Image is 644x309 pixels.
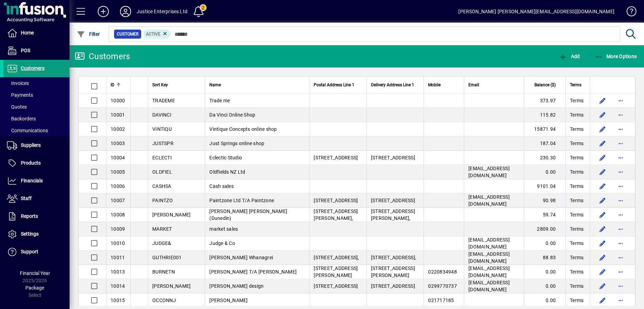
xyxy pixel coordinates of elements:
span: Financials [21,178,43,183]
span: Terms [570,140,583,147]
span: Eclectic Studio [209,155,242,160]
a: Staff [3,190,70,207]
span: More Options [595,54,637,59]
button: More options [615,138,626,149]
span: Staff [21,196,32,201]
td: 0.00 [524,293,565,308]
span: Terms [570,240,583,247]
span: Terms [570,154,583,161]
button: Edit [597,109,608,120]
div: [PERSON_NAME] [PERSON_NAME][EMAIL_ADDRESS][DOMAIN_NAME] [458,6,614,17]
button: Edit [597,195,608,206]
span: ECLECTI [152,155,172,160]
button: More options [615,109,626,120]
div: Customers [75,51,130,62]
button: Edit [597,166,608,177]
span: 10008 [111,212,125,217]
span: 10015 [111,298,125,303]
span: Terms [570,111,583,118]
button: Edit [597,95,608,106]
span: 0220834948 [428,269,457,275]
a: Knowledge Base [621,1,635,24]
span: 10014 [111,283,125,289]
span: TRADEME [152,98,175,103]
span: Judge & Co [209,240,235,246]
button: Edit [597,238,608,249]
a: Settings [3,225,70,243]
span: 10011 [111,255,125,260]
span: Terms [570,225,583,232]
button: More options [615,166,626,177]
span: BURNETN [152,269,175,275]
span: 10001 [111,112,125,118]
span: [EMAIL_ADDRESS][DOMAIN_NAME] [468,266,510,278]
span: Terms [570,183,583,190]
button: More options [615,209,626,220]
td: 0.00 [524,279,565,293]
button: More options [615,238,626,249]
span: [STREET_ADDRESS][PERSON_NAME] [314,266,358,278]
button: Profile [114,5,137,18]
span: Terms [570,81,581,89]
span: Terms [570,126,583,133]
span: Settings [21,231,39,237]
div: ID [111,81,126,89]
span: VINTIQU [152,126,172,132]
span: [EMAIL_ADDRESS][DOMAIN_NAME] [468,194,510,207]
span: 10006 [111,183,125,189]
span: [STREET_ADDRESS] [314,198,358,203]
span: [PERSON_NAME] design [209,283,264,289]
button: Edit [597,266,608,277]
a: Support [3,243,70,261]
span: Sort Key [152,81,168,89]
span: Da Vinci Online Shop [209,112,255,118]
span: 10002 [111,126,125,132]
span: [STREET_ADDRESS], [371,255,416,260]
button: Add [92,5,114,18]
a: Backorders [3,113,70,125]
span: Delivery Address Line 1 [371,81,414,89]
span: Invoices [7,80,29,86]
td: 15871.94 [524,122,565,136]
span: [EMAIL_ADDRESS][DOMAIN_NAME] [468,166,510,178]
td: 230.30 [524,151,565,165]
span: Postal Address Line 1 [314,81,354,89]
span: [STREET_ADDRESS] [314,283,358,289]
td: 115.82 [524,108,565,122]
span: [PERSON_NAME] [PERSON_NAME] (Dunedin) [209,208,287,221]
span: 10003 [111,141,125,146]
span: Paintzone Ltd T/A Paintzone [209,198,274,203]
span: Balance ($) [534,81,556,89]
span: [STREET_ADDRESS] [371,198,415,203]
span: Terms [570,97,583,104]
span: Terms [570,297,583,304]
span: [PERSON_NAME] [209,298,248,303]
mat-chip: Activation Status: Active [143,30,171,39]
td: 0.00 [524,165,565,179]
span: 10010 [111,240,125,246]
button: Edit [597,181,608,192]
td: 59.74 [524,208,565,222]
span: Oldfields NZ Ltd [209,169,245,175]
span: OLDFIEL [152,169,172,175]
span: 10009 [111,226,125,232]
span: Name [209,81,221,89]
a: Suppliers [3,137,70,154]
span: Suppliers [21,142,41,148]
span: [EMAIL_ADDRESS][DOMAIN_NAME] [468,251,510,264]
span: Filter [77,31,100,37]
span: 0299770737 [428,283,457,289]
span: PAINTZO [152,198,173,203]
span: Reports [21,213,38,219]
span: Package [25,285,44,291]
button: Edit [597,124,608,135]
span: Financial Year [20,270,50,276]
span: Quotes [7,104,27,110]
button: More options [615,195,626,206]
span: Products [21,160,41,166]
span: Terms [570,197,583,204]
span: JUDGE& [152,240,171,246]
button: More options [615,280,626,292]
button: Filter [75,28,102,40]
span: DAVINCI [152,112,171,118]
